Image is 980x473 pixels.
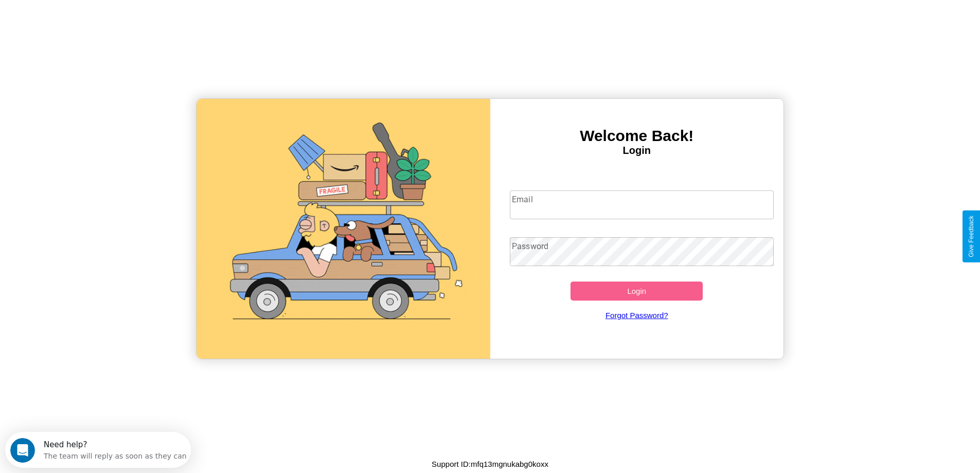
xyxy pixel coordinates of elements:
img: gif [197,99,490,359]
p: Support ID: mfq13mgnukabg0koxx [432,457,548,471]
div: Open Intercom Messenger [4,4,191,32]
div: Need help? [39,9,182,17]
button: Login [571,282,703,301]
iframe: Intercom live chat discovery launcher [5,432,191,468]
div: Give Feedback [968,216,975,257]
div: The team will reply as soon as they can [39,17,182,28]
iframe: Intercom live chat [10,438,35,463]
h4: Login [490,145,784,156]
h3: Welcome Back! [490,127,784,145]
a: Forgot Password? [505,301,769,330]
